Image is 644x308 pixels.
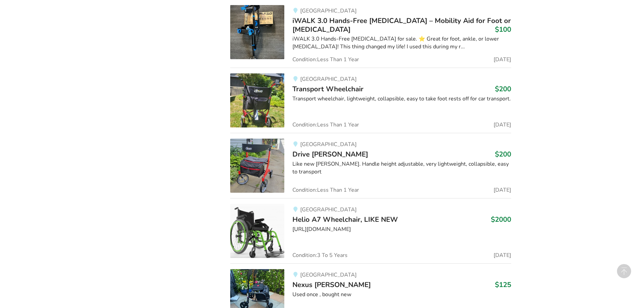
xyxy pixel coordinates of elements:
[300,206,357,213] span: [GEOGRAPHIC_DATA]
[230,133,511,198] a: mobility-drive walker[GEOGRAPHIC_DATA]Drive [PERSON_NAME]$200Like new [PERSON_NAME]. Handle heigh...
[292,215,398,224] span: Helio A7 Wheelchair, LIKE NEW
[230,204,284,258] img: mobility-helio a7 wheelchair, like new
[495,25,511,34] h3: $100
[300,75,357,83] span: [GEOGRAPHIC_DATA]
[494,253,511,258] span: [DATE]
[494,57,511,62] span: [DATE]
[292,35,511,51] div: iWALK 3.0 Hands-Free [MEDICAL_DATA] for sale. ⭐️ Great for foot, ankle, or lower [MEDICAL_DATA]! ...
[495,280,511,289] h3: $125
[300,141,357,148] span: [GEOGRAPHIC_DATA]
[292,149,368,159] span: Drive [PERSON_NAME]
[300,271,357,279] span: [GEOGRAPHIC_DATA]
[292,84,363,94] span: Transport Wheelchair
[494,122,511,127] span: [DATE]
[495,85,511,93] h3: $200
[495,150,511,159] h3: $200
[292,187,359,193] span: Condition: Less Than 1 Year
[292,291,511,299] div: Used once , bought new
[230,68,511,133] a: mobility-transport wheelchair[GEOGRAPHIC_DATA]Transport Wheelchair$200Transport wheelchair, light...
[230,73,284,127] img: mobility-transport wheelchair
[292,280,371,289] span: Nexus [PERSON_NAME]
[292,253,348,258] span: Condition: 3 To 5 Years
[292,160,511,176] div: Like new [PERSON_NAME]. Handle height adjustable, very lightweight, collapsible, easy to transport
[230,5,284,59] img: mobility-iwalk 3.0 hands-free crutch – mobility aid for foot or ankle injury
[292,57,359,62] span: Condition: Less Than 1 Year
[300,7,357,15] span: [GEOGRAPHIC_DATA]
[491,215,511,224] h3: $2000
[230,139,284,193] img: mobility-drive walker
[230,198,511,263] a: mobility-helio a7 wheelchair, like new[GEOGRAPHIC_DATA]Helio A7 Wheelchair, LIKE NEW$2000[URL][DO...
[292,122,359,127] span: Condition: Less Than 1 Year
[292,16,511,34] span: iWALK 3.0 Hands-Free [MEDICAL_DATA] – Mobility Aid for Foot or [MEDICAL_DATA]
[292,226,511,233] div: [URL][DOMAIN_NAME]
[292,95,511,103] div: Transport wheelchair, lightweight, collapsible, easy to take foot rests off for car transport.
[494,187,511,193] span: [DATE]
